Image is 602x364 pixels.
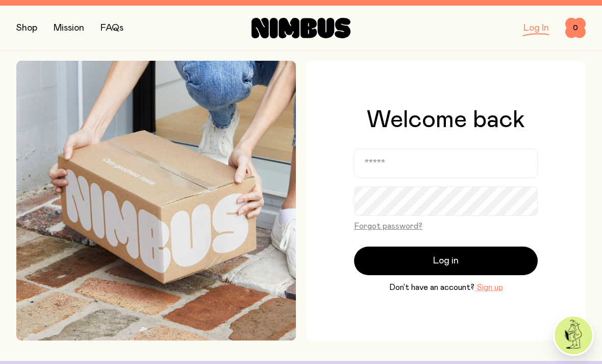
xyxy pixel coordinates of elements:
img: agent [555,317,592,354]
img: Picking up Nimbus mailer from doorstep [16,61,296,341]
span: Don’t have an account? [389,281,474,294]
a: Log In [523,23,549,33]
button: 0 [565,18,586,38]
button: Forgot password? [354,220,422,232]
h1: Welcome back [367,108,525,132]
button: Sign up [476,281,503,294]
div: Get 6 pouches for the price of 5 with our Bulk Pack ✨ Free Australian metro shipping for orders $59+ [16,4,586,16]
a: Mission [54,23,84,33]
button: Log in [354,247,538,275]
a: FAQs [101,23,123,33]
span: Log in [433,254,459,268]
